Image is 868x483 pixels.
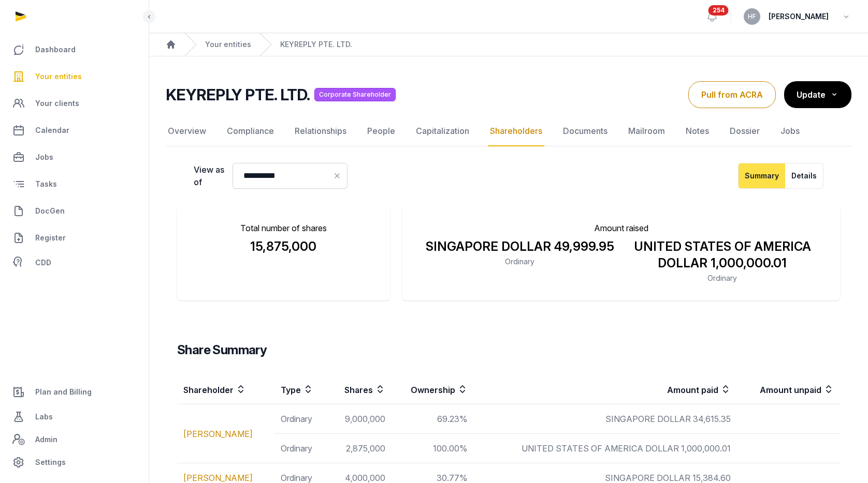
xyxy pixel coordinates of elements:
span: Plan and Billing [35,386,92,398]
span: HF [748,13,756,20]
span: CDD [35,256,51,269]
span: UNITED STATES OF AMERICA DOLLAR 1,000,000.01 [522,443,731,454]
a: [PERSON_NAME] [183,473,253,483]
a: [PERSON_NAME] [183,429,253,439]
button: Summary [738,163,786,189]
p: Total number of shares [194,222,373,234]
th: Amount unpaid [737,375,840,404]
a: Labs [8,404,140,429]
a: CDD [8,252,140,273]
span: Admin [35,433,57,446]
span: Labs [35,411,53,423]
label: View as of [194,163,224,188]
th: Amount paid [474,375,737,404]
span: Settings [35,456,66,469]
span: SINGAPORE DOLLAR 49,999.95 [426,239,614,254]
td: Ordinary [274,404,328,434]
a: Jobs [778,116,802,146]
a: Your entities [205,39,251,50]
span: Jobs [35,151,53,163]
span: Register [35,232,66,244]
button: HF [744,8,760,25]
a: Your entities [8,64,140,89]
button: Update [784,81,851,108]
button: Pull from ACRA [688,81,776,108]
span: 254 [708,5,729,16]
a: KEYREPLY PTE. LTD. [280,39,352,50]
a: Your clients [8,91,140,116]
td: 100.00% [392,434,474,463]
span: Tasks [35,178,57,190]
a: Admin [8,429,140,450]
input: Datepicker input [233,163,348,189]
a: Capitalization [414,116,471,146]
th: Ownership [392,375,474,404]
h2: KEYREPLY PTE. LTD. [166,85,310,104]
a: Dossier [728,116,762,146]
a: Calendar [8,118,140,143]
span: Calendar [35,124,69,137]
span: DocGen [35,205,65,217]
a: Relationships [293,116,349,146]
a: Settings [8,450,140,475]
a: Plan and Billing [8,380,140,404]
th: Shares [328,375,391,404]
th: Shareholder [177,375,274,404]
a: Documents [561,116,610,146]
span: Ordinary [707,274,737,282]
a: Compliance [225,116,276,146]
a: Mailroom [626,116,667,146]
span: Your entities [35,70,82,83]
h3: Share Summary [177,342,840,358]
nav: Breadcrumb [149,33,868,56]
a: Tasks [8,172,140,197]
span: SINGAPORE DOLLAR 34,615.35 [605,414,731,424]
td: Ordinary [274,434,328,463]
span: Corporate Shareholder [314,88,396,101]
nav: Tabs [166,116,851,146]
th: Type [274,375,328,404]
a: Register [8,225,140,250]
td: 2,875,000 [328,434,391,463]
a: Dashboard [8,37,140,62]
span: Dashboard [35,43,76,56]
td: 9,000,000 [328,404,391,434]
span: Ordinary [505,257,534,266]
a: DocGen [8,199,140,223]
span: Update [797,89,826,100]
button: Details [785,163,823,189]
span: UNITED STATES OF AMERICA DOLLAR 1,000,000.01 [634,239,811,270]
a: Shareholders [488,116,544,146]
span: Your clients [35,97,79,110]
span: SINGAPORE DOLLAR 15,384.60 [605,473,731,483]
div: 15,875,000 [194,238,373,255]
span: [PERSON_NAME] [769,10,829,23]
a: Overview [166,116,208,146]
a: People [365,116,397,146]
td: 69.23% [392,404,474,434]
a: Jobs [8,145,140,170]
a: Notes [684,116,711,146]
p: Amount raised [419,222,823,234]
